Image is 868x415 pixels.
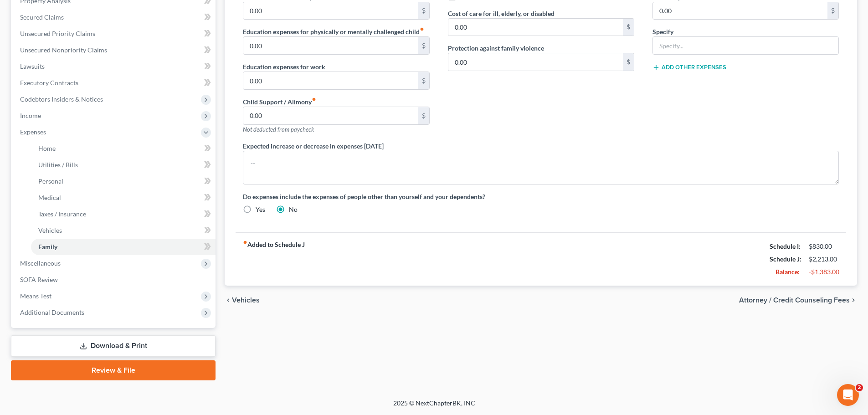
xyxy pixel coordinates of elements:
[225,297,260,304] button: chevron_left Vehicles
[38,144,56,152] span: Home
[856,384,863,391] span: 2
[418,72,429,89] div: $
[448,43,544,53] label: Protection against family violence
[837,384,859,406] iframe: Intercom live chat
[418,2,429,20] div: $
[20,112,41,119] span: Income
[739,297,850,304] span: Attorney / Credit Counseling Fees
[448,19,623,36] input: --
[418,107,429,124] div: $
[770,242,801,250] strong: Schedule I:
[31,206,216,222] a: Taxes / Insurance
[420,27,424,31] i: fiber_manual_record
[827,2,838,20] div: $
[739,297,857,304] button: Attorney / Credit Counseling Fees chevron_right
[38,226,62,234] span: Vehicles
[850,297,857,304] i: chevron_right
[20,46,107,54] span: Unsecured Nonpriority Claims
[31,190,216,206] a: Medical
[20,62,45,70] span: Lawsuits
[31,140,216,157] a: Home
[20,259,61,267] span: Miscellaneous
[243,192,839,201] label: Do expenses include the expenses of people other than yourself and your dependents?
[243,107,418,124] input: --
[232,297,260,304] span: Vehicles
[448,53,623,71] input: --
[31,173,216,190] a: Personal
[13,58,216,75] a: Lawsuits
[20,276,58,283] span: SOFA Review
[623,53,634,71] div: $
[243,72,418,89] input: --
[13,75,216,91] a: Executory Contracts
[31,239,216,255] a: Family
[809,267,839,277] div: -$1,383.00
[652,27,673,36] label: Specify
[31,222,216,239] a: Vehicles
[13,9,216,26] a: Secured Claims
[243,240,305,278] strong: Added to Schedule J
[13,42,216,58] a: Unsecured Nonpriority Claims
[256,205,265,214] label: Yes
[31,157,216,173] a: Utilities / Bills
[243,37,418,54] input: --
[175,399,694,415] div: 2025 © NextChapterBK, INC
[20,30,95,37] span: Unsecured Priority Claims
[38,194,61,201] span: Medical
[38,243,57,251] span: Family
[243,97,316,107] label: Child Support / Alimony
[20,79,78,87] span: Executory Contracts
[289,205,298,214] label: No
[20,308,84,316] span: Additional Documents
[243,141,384,151] label: Expected increase or decrease in expenses [DATE]
[243,126,314,133] span: Not deducted from paycheck
[448,9,555,18] label: Cost of care for ill, elderly, or disabled
[243,27,424,36] label: Education expenses for physically or mentally challenged child
[13,272,216,288] a: SOFA Review
[11,360,216,380] a: Review & File
[11,335,216,357] a: Download & Print
[38,210,86,218] span: Taxes / Insurance
[312,97,316,102] i: fiber_manual_record
[20,128,46,136] span: Expenses
[20,292,51,300] span: Means Test
[623,19,634,36] div: $
[770,255,801,263] strong: Schedule J:
[653,2,827,20] input: --
[809,255,839,264] div: $2,213.00
[243,240,247,245] i: fiber_manual_record
[653,37,838,54] input: Specify...
[243,2,418,20] input: --
[243,62,325,72] label: Education expenses for work
[20,13,64,21] span: Secured Claims
[225,297,232,304] i: chevron_left
[38,161,78,169] span: Utilities / Bills
[13,26,216,42] a: Unsecured Priority Claims
[20,95,103,103] span: Codebtors Insiders & Notices
[809,242,839,251] div: $830.00
[652,64,726,71] button: Add Other Expenses
[38,177,63,185] span: Personal
[776,268,800,276] strong: Balance:
[418,37,429,54] div: $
